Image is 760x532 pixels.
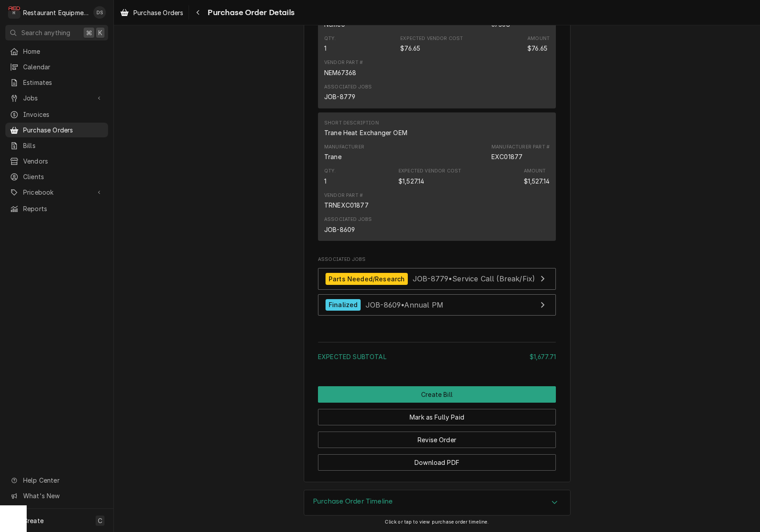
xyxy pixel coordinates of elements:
div: Vendor Part # [324,59,363,66]
button: Accordion Details Expand Trigger [304,490,570,515]
span: Bills [23,141,104,150]
div: Button Group Row [318,386,556,403]
div: Short Description [324,120,379,127]
div: Derek Stewart's Avatar [93,6,106,19]
div: Manufacturer [324,144,364,151]
span: Invoices [23,110,104,119]
span: Pricebook [23,188,90,197]
div: Quantity [324,176,326,186]
a: Reports [5,201,108,216]
a: Bills [5,138,108,153]
button: Search anything⌘K [5,25,108,40]
div: Amount Summary [318,339,556,368]
div: Parts Needed/Research [326,273,408,285]
div: Quantity [324,44,326,53]
div: Amount [524,168,550,185]
div: Qty. [324,168,336,175]
span: Calendar [23,62,104,72]
div: Button Group Row [318,425,556,448]
div: DS [93,6,106,19]
span: JOB-8779 • Service Call (Break/Fix) [413,274,535,283]
span: Estimates [23,78,104,87]
div: Part Number [491,152,523,161]
div: Expected Vendor Cost [398,168,461,185]
span: Associated Jobs [318,256,556,263]
div: Restaurant Equipment Diagnostics [23,8,88,17]
div: R [8,6,20,19]
div: Short Description [324,128,407,137]
span: What's New [23,491,103,500]
div: Button Group Row [318,448,556,471]
span: Jobs [23,93,90,103]
a: Go to Pricebook [5,185,108,200]
span: Vendors [23,156,104,166]
div: Purchase Order Timeline [304,490,571,516]
div: Short Description [324,120,407,137]
span: Purchase Order Details [205,7,294,19]
div: JOB-8779 [324,92,355,101]
a: Clients [5,169,108,184]
div: Associated Jobs [324,84,372,91]
a: Go to Help Center [5,473,108,488]
span: Purchase Orders [23,125,104,135]
div: Amount [524,168,546,175]
div: Expected Vendor Cost [400,35,463,42]
span: ⌘ [86,28,92,37]
a: Go to Jobs [5,91,108,105]
div: Vendor Part # [324,192,363,199]
div: Subtotal [318,352,556,361]
h3: Purchase Order Timeline [313,497,393,506]
span: Help Center [23,476,103,485]
span: C [98,516,102,525]
a: Invoices [5,107,108,122]
div: Manufacturer [324,144,364,161]
div: Amount [524,176,550,186]
a: Go to What's New [5,488,108,503]
div: Button Group [318,386,556,471]
div: Associated Jobs [324,216,372,223]
div: TRNEXC01877 [324,200,369,210]
div: Accordion Header [304,490,570,515]
div: Expected Vendor Cost [400,44,420,53]
button: Revise Order [318,432,556,448]
div: Qty. [324,35,336,42]
span: Clients [23,172,104,181]
div: Expected Vendor Cost [400,35,463,53]
div: Expected Vendor Cost [398,176,424,186]
a: Purchase Orders [117,5,187,20]
div: $1,677.71 [530,352,556,361]
div: NEM67368 [324,68,356,77]
span: K [98,28,102,37]
span: Home [23,47,104,56]
span: JOB-8609 • Annual PM [366,300,443,309]
span: Purchase Orders [133,8,183,17]
div: Manufacturer [324,152,342,161]
span: Reports [23,204,104,213]
div: Quantity [324,35,336,53]
div: Amount [527,35,550,42]
div: Line Item [318,112,556,241]
div: Amount [527,35,550,53]
span: Click or tap to view purchase order timeline. [385,519,489,525]
div: Finalized [326,299,361,311]
a: View Job [318,268,556,290]
a: Estimates [5,75,108,90]
div: Part Number [491,144,550,161]
div: Button Group Row [318,403,556,425]
span: Create [23,517,44,524]
button: Navigate back [191,5,205,20]
div: Expected Vendor Cost [398,168,461,175]
a: Home [5,44,108,59]
a: View Job [318,294,556,316]
a: Vendors [5,154,108,168]
div: Manufacturer Part # [491,144,550,151]
div: Quantity [324,168,336,185]
a: Calendar [5,60,108,74]
button: Download PDF [318,454,556,471]
button: Mark as Fully Paid [318,409,556,425]
div: Amount [527,44,547,53]
div: JOB-8609 [324,225,355,234]
div: Associated Jobs [318,256,556,320]
button: Create Bill [318,386,556,403]
a: Purchase Orders [5,123,108,137]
